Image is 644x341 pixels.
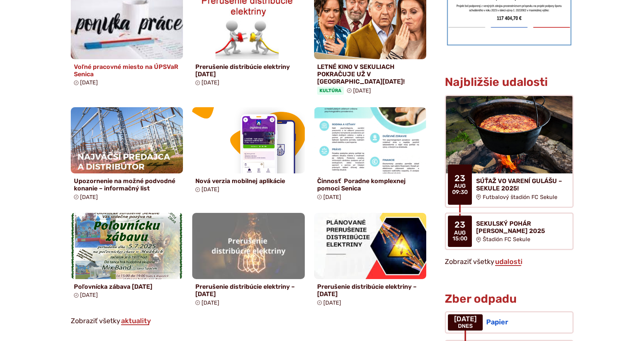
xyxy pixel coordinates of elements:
span: [DATE] [353,87,371,94]
a: Upozornenie na možné podvodné konanie – informačný list [DATE] [71,107,183,204]
h4: Poľovnícka zábava [DATE] [74,283,180,290]
a: Poľovnícka zábava [DATE] [DATE] [71,213,183,302]
h4: LETNÉ KINO V SEKULIACH POKRAČUJE UŽ V [GEOGRAPHIC_DATA][DATE]! [317,63,424,86]
span: [DATE] [202,79,219,86]
span: [DATE] [323,300,341,306]
h4: Voľné pracovné miesto na ÚPSVaR Senica [74,63,180,78]
p: Zobraziť všetky [71,315,427,327]
h4: Prerušenie distribúcie elektriny – [DATE] [317,283,424,298]
a: Papier [DATE] Dnes [445,311,573,334]
h3: Najbližšie udalosti [445,76,548,89]
span: [DATE] [202,300,219,306]
h4: Činnosť Poradne komplexnej pomoci Senica [317,177,424,192]
a: Prerušenie distribúcie elektriny – [DATE] [DATE] [314,213,427,309]
span: 09:30 [452,189,468,195]
span: [DATE] [454,315,477,323]
span: Papier [486,318,508,326]
span: [DATE] [323,194,341,200]
h4: SÚŤAŽ VO VARENÍ GULÁŠU – SEKULE 2025! [476,177,566,192]
a: Prerušenie distribúcie elektriny – [DATE] [DATE] [192,213,305,309]
a: Činnosť Poradne komplexnej pomoci Senica [DATE] [314,107,427,204]
h4: Nová verzia mobilnej aplikácie [195,177,302,185]
span: Kultúra [317,87,344,94]
span: aug [452,183,468,189]
span: 23 [452,174,468,183]
a: Nová verzia mobilnej aplikácie [DATE] [192,107,305,196]
a: SÚŤAŽ VO VARENÍ GULÁŠU – SEKULE 2025! Futbalový štadión FC Sekule 23 aug 09:30 [445,95,573,207]
span: [DATE] [80,292,98,298]
h3: Zber odpadu [445,293,573,305]
h4: Prerušenie distribúcie elektriny – [DATE] [195,283,302,298]
span: [DATE] [202,186,219,193]
span: Dnes [454,323,477,329]
span: [DATE] [80,194,98,200]
p: Zobraziť všetky [445,256,573,268]
h4: Prerušenie distribúcie elektriny [DATE] [195,63,302,78]
a: SEKULSKÝ POHÁR [PERSON_NAME] 2025 Štadión FC Sekule 23 aug 15:00 [445,212,573,250]
span: Futbalový štadión FC Sekule [483,194,557,200]
a: Zobraziť všetky aktuality [120,317,152,325]
a: Zobraziť všetky udalosti [494,257,523,266]
span: [DATE] [80,79,98,86]
h4: Upozornenie na možné podvodné konanie – informačný list [74,177,180,192]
